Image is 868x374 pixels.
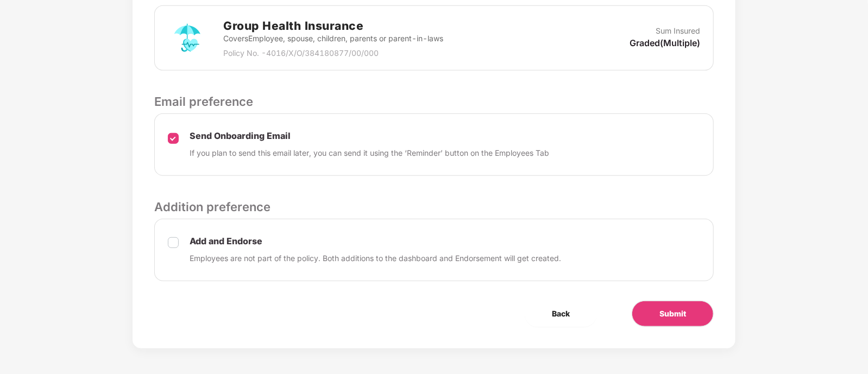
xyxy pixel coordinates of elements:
p: Add and Endorse [190,236,561,247]
p: Addition preference [154,198,714,216]
button: Back [525,301,597,327]
p: Graded(Multiple) [630,37,700,49]
span: Submit [659,308,686,320]
p: Covers Employee, spouse, children, parents or parent-in-laws [223,33,443,45]
p: If you plan to send this email later, you can send it using the ‘Reminder’ button on the Employee... [190,147,549,159]
p: Sum Insured [656,25,700,37]
button: Submit [632,301,714,327]
p: Email preference [154,92,714,111]
img: svg+xml;base64,PHN2ZyB4bWxucz0iaHR0cDovL3d3dy53My5vcmcvMjAwMC9zdmciIHdpZHRoPSI3MiIgaGVpZ2h0PSI3Mi... [168,18,207,58]
h2: Group Health Insurance [223,17,443,35]
p: Policy No. - 4016/X/O/384180877/00/000 [223,47,443,59]
p: Employees are not part of the policy. Both additions to the dashboard and Endorsement will get cr... [190,252,561,264]
p: Send Onboarding Email [190,130,549,142]
span: Back [552,308,570,320]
